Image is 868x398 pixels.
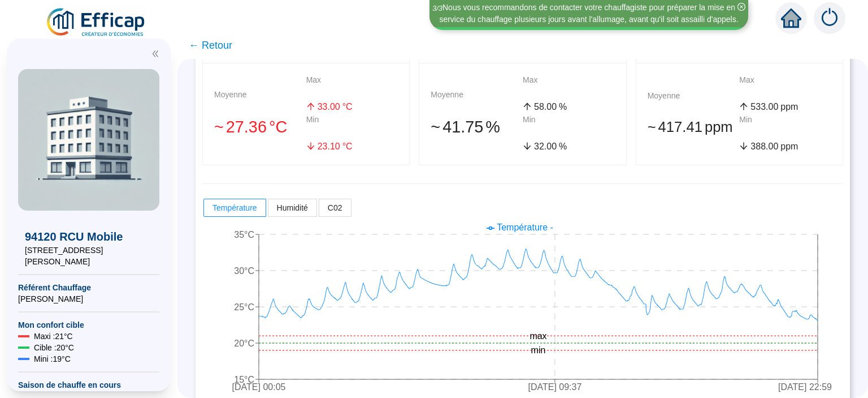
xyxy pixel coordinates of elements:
[739,102,748,111] span: arrow-up
[234,302,254,312] tspan: 25°C
[151,50,159,58] span: double-left
[318,102,328,112] span: 33
[342,100,353,114] span: °C
[234,339,254,348] tspan: 20°C
[431,2,747,25] div: Nous vous recommandons de contacter votre chauffagiste pour préparer la mise en service du chauff...
[234,230,254,239] tspan: 35°C
[18,293,159,305] span: [PERSON_NAME]
[328,203,342,212] span: C02
[523,74,615,98] div: Max
[780,100,798,114] span: ppm
[814,2,845,34] img: alerts
[750,102,766,112] span: 533
[306,114,398,138] div: Min
[559,140,567,153] span: %
[523,142,532,151] span: arrow-down
[277,203,308,212] span: Humidité
[18,282,159,293] span: Référent Chauffage
[306,74,398,98] div: Max
[34,342,74,353] span: Cible : 20 °C
[461,118,483,136] span: .75
[25,245,153,267] span: [STREET_ADDRESS][PERSON_NAME]
[442,118,461,136] span: 41
[485,115,500,139] span: %
[766,102,778,112] span: .00
[658,119,683,135] span: 417
[534,102,544,112] span: 58
[226,118,244,136] span: 27
[778,383,832,392] tspan: [DATE] 22:59
[750,142,766,151] span: 388
[780,140,798,153] span: ppm
[318,142,328,151] span: 23
[45,7,147,38] img: efficap energie logo
[306,142,315,151] span: arrow-down
[234,375,254,384] tspan: 15°C
[432,4,442,12] i: 3 / 3
[306,102,315,111] span: arrow-up
[739,142,748,151] span: arrow-down
[269,115,287,139] span: °C
[528,383,581,392] tspan: [DATE] 09:37
[739,74,831,98] div: Max
[648,116,656,138] span: 󠁾~
[34,331,73,342] span: Maxi : 21 °C
[559,100,567,114] span: %
[234,266,254,276] tspan: 30°C
[523,102,532,111] span: arrow-up
[431,89,523,113] div: Moyenne
[232,383,286,392] tspan: [DATE] 00:05
[18,319,159,331] span: Mon confort cible
[531,346,546,356] tspan: min
[497,222,553,232] span: Température -
[327,142,340,151] span: .10
[544,142,557,151] span: .00
[431,115,440,139] span: 󠁾~
[25,229,153,245] span: 94120 RCU Mobile
[766,142,778,151] span: .00
[244,118,267,136] span: .36
[212,203,257,212] span: Température
[189,37,232,53] span: ← Retour
[739,114,831,138] div: Min
[534,142,544,151] span: 32
[544,102,557,112] span: .00
[214,115,224,139] span: 󠁾~
[737,3,745,11] span: close-circle
[327,102,340,112] span: .00
[214,89,306,113] div: Moyenne
[648,90,740,114] div: Moyenne
[18,379,159,391] span: Saison de chauffe en cours
[530,331,546,341] tspan: max
[705,116,733,138] span: ppm
[34,353,71,365] span: Mini : 19 °C
[342,140,353,153] span: °C
[781,8,801,28] span: home
[682,119,702,135] span: .41
[523,114,615,138] div: Min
